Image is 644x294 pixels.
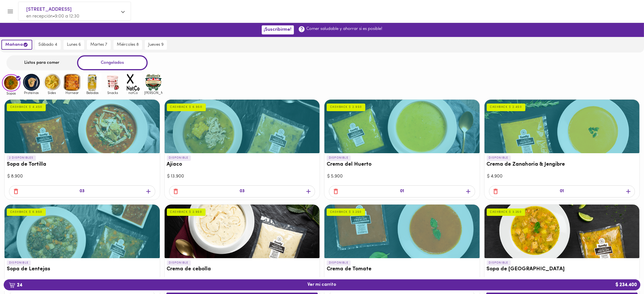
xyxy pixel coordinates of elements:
span: Ver mi carrito [308,282,337,288]
div: $ 8.900 [7,173,157,180]
span: Hornear [63,91,81,95]
div: Crema de Tomate [324,205,480,258]
div: $ 4.900 [487,173,637,180]
img: Proteinas [22,73,41,91]
img: Snacks [104,73,122,91]
h3: Crema de cebolla [167,266,318,272]
div: CASHBACK $ 2.950 [167,209,206,216]
p: DISPONIBLE [327,155,351,161]
h3: Sopa de [GEOGRAPHIC_DATA] [487,266,638,272]
span: lunes 6 [67,42,81,47]
div: CASHBACK $ 6.950 [167,104,206,111]
button: sábado 4 [35,40,61,50]
div: Crema del Huerto [324,100,480,153]
p: DISPONIBLE [487,155,511,161]
span: Snacks [104,91,122,95]
span: Bebidas [83,91,102,95]
div: Sopa de Lentejas [5,205,160,258]
img: notCo [124,73,142,91]
span: Proteinas [22,91,41,95]
p: DISPONIBLE [7,260,31,266]
img: Hornear [63,73,81,91]
button: lunes 6 [64,40,84,50]
p: 03 [240,188,244,195]
span: en recepción • 9:00 a 12:30 [26,14,79,19]
img: Bebidas [83,73,102,91]
b: 24 [5,281,26,289]
div: Sopa de Mondongo [484,205,640,258]
div: CASHBACK $ 2.450 [487,104,525,111]
button: Menu [3,5,17,18]
h3: Crema del Huerto [327,162,477,168]
span: mañana [5,42,28,47]
div: $ 5.900 [327,173,477,180]
img: mullens [144,73,163,91]
div: Congelados [77,55,148,70]
span: notCo [124,91,142,95]
img: Sides [43,73,61,91]
div: CASHBACK $ 3.250 [327,209,365,216]
span: martes 7 [90,42,107,47]
button: jueves 9 [145,40,167,50]
h3: Sopa de Tortilla [7,162,158,168]
h3: Ajiaco [167,162,318,168]
button: 24Ver mi carrito$ 234.400 [4,279,640,290]
div: CASHBACK $ 3.250 [487,209,525,216]
div: $ 13.900 [167,173,317,180]
p: 2 DISPONIBLES [7,155,36,161]
div: CASHBACK $ 2.950 [327,104,365,111]
span: Sides [43,91,61,95]
iframe: Messagebird Livechat Widget [611,261,638,288]
h3: Crema de Tomate [327,266,477,272]
p: 01 [560,188,564,195]
span: [STREET_ADDRESS] [26,6,117,13]
div: Sopa de Tortilla [5,100,160,153]
span: sábado 4 [38,42,57,47]
p: DISPONIBLE [327,260,351,266]
span: ¡Suscribirme! [264,27,292,32]
div: CASHBACK $ 6.950 [7,209,46,216]
div: Crema de Zanahoria & Jengibre [484,100,640,153]
p: 03 [80,188,84,195]
img: cart.png [9,282,15,288]
p: 01 [400,188,404,195]
button: ¡Suscribirme! [262,25,294,34]
p: DISPONIBLE [487,260,511,266]
img: Sopas [2,74,20,92]
div: Crema de cebolla [165,205,320,258]
button: miércoles 8 [113,40,142,50]
div: CASHBACK $ 4.450 [7,104,46,111]
span: Sopas [2,91,20,95]
h3: Crema de Zanahoria & Jengibre [487,162,638,168]
span: jueves 9 [148,42,163,47]
h3: Sopa de Lentejas [7,266,158,272]
div: Ajiaco [165,100,320,153]
p: Comer saludable y ahorrar si es posible! [307,26,383,32]
span: [PERSON_NAME] [144,91,163,95]
p: DISPONIBLE [167,260,191,266]
span: miércoles 8 [117,42,139,47]
p: DISPONIBLE [167,155,191,161]
button: martes 7 [87,40,111,50]
div: Listos para comer [6,55,77,70]
button: mañana [1,40,32,50]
